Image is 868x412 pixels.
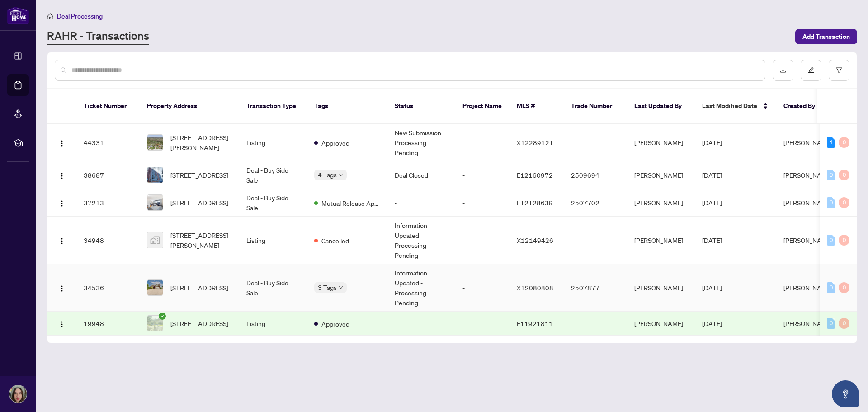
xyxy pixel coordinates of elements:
[387,312,455,336] td: -
[55,168,69,182] button: Logo
[58,172,66,180] img: Logo
[829,60,849,81] button: filter
[239,217,307,264] td: Listing
[321,138,349,148] span: Approved
[55,316,69,331] button: Logo
[170,198,228,208] span: [STREET_ADDRESS]
[795,29,857,44] button: Add Transaction
[47,28,149,45] a: RAHR - Transactions
[170,318,228,328] span: [STREET_ADDRESS]
[839,282,849,293] div: 0
[455,124,509,161] td: -
[387,161,455,189] td: Deal Closed
[517,199,553,207] span: E12128639
[318,282,337,293] span: 3 Tags
[147,167,163,183] img: thumbnail-img
[801,60,821,81] button: edit
[702,101,757,111] span: Last Modified Date
[318,170,337,180] span: 4 Tags
[321,198,380,208] span: Mutual Release Approved
[455,89,509,124] th: Project Name
[839,318,849,329] div: 0
[239,161,307,189] td: Deal - Buy Side Sale
[802,29,850,44] span: Add Transaction
[783,284,832,292] span: [PERSON_NAME]
[564,312,627,336] td: -
[55,135,69,150] button: Logo
[239,89,307,124] th: Transaction Type
[839,197,849,208] div: 0
[55,195,69,210] button: Logo
[239,189,307,217] td: Deal - Buy Side Sale
[58,140,66,147] img: Logo
[517,138,553,147] span: X12289121
[147,135,163,150] img: thumbnail-img
[839,235,849,246] div: 0
[509,89,564,124] th: MLS #
[627,89,695,124] th: Last Updated By
[564,189,627,217] td: 2507702
[9,385,27,403] img: Profile Icon
[836,67,842,73] span: filter
[627,189,695,217] td: [PERSON_NAME]
[339,173,343,177] span: down
[387,217,455,264] td: Information Updated - Processing Pending
[827,318,835,329] div: 0
[76,189,140,217] td: 37213
[387,264,455,312] td: Information Updated - Processing Pending
[702,199,722,207] span: [DATE]
[827,282,835,293] div: 0
[627,124,695,161] td: [PERSON_NAME]
[627,217,695,264] td: [PERSON_NAME]
[695,89,776,124] th: Last Modified Date
[147,232,163,248] img: thumbnail-img
[387,89,455,124] th: Status
[627,161,695,189] td: [PERSON_NAME]
[170,133,232,152] span: [STREET_ADDRESS][PERSON_NAME]
[455,312,509,336] td: -
[517,284,553,292] span: X12080808
[783,138,832,147] span: [PERSON_NAME]
[455,264,509,312] td: -
[159,313,166,320] span: check-circle
[339,285,343,290] span: down
[239,264,307,312] td: Deal - Buy Side Sale
[58,200,66,207] img: Logo
[47,13,53,19] span: home
[58,285,66,292] img: Logo
[387,124,455,161] td: New Submission - Processing Pending
[773,60,793,81] button: download
[808,67,814,73] span: edit
[627,264,695,312] td: [PERSON_NAME]
[76,124,140,161] td: 44331
[627,312,695,336] td: [PERSON_NAME]
[827,137,835,148] div: 1
[827,235,835,246] div: 0
[783,171,832,179] span: [PERSON_NAME]
[517,171,553,179] span: E12160972
[702,284,722,292] span: [DATE]
[239,312,307,336] td: Listing
[387,189,455,217] td: -
[702,171,722,179] span: [DATE]
[564,217,627,264] td: -
[76,217,140,264] td: 34948
[702,138,722,147] span: [DATE]
[170,170,228,180] span: [STREET_ADDRESS]
[455,189,509,217] td: -
[147,195,163,210] img: thumbnail-img
[564,89,627,124] th: Trade Number
[564,124,627,161] td: -
[55,233,69,247] button: Logo
[321,236,349,246] span: Cancelled
[76,161,140,189] td: 38687
[147,280,163,295] img: thumbnail-img
[55,280,69,295] button: Logo
[307,89,387,124] th: Tags
[58,237,66,245] img: Logo
[702,236,722,244] span: [DATE]
[832,380,859,407] button: Open asap
[783,319,832,327] span: [PERSON_NAME]
[839,137,849,148] div: 0
[7,7,29,24] img: logo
